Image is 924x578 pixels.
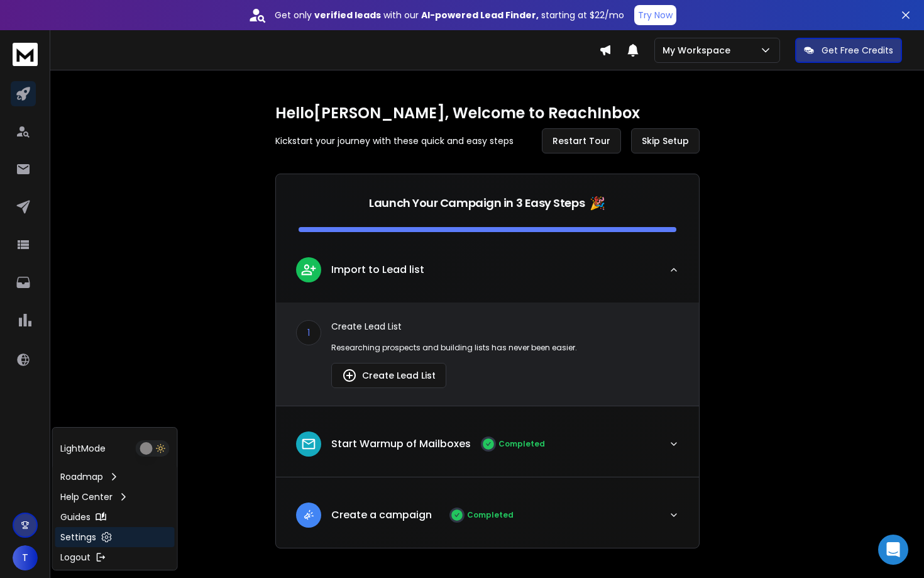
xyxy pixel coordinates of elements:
p: Start Warmup of Mailboxes [331,436,471,452]
img: lead [342,368,357,383]
p: Settings [60,531,96,543]
p: Guides [60,511,91,523]
p: Researching prospects and building lists has never been easier. [331,343,679,353]
p: My Workspace [663,44,735,57]
div: 1 [296,320,321,345]
p: Completed [467,510,514,520]
button: T [13,545,38,570]
button: Get Free Credits [795,38,902,63]
a: Settings [55,527,175,547]
span: Skip Setup [642,135,689,147]
button: Restart Tour [542,128,621,153]
button: leadImport to Lead list [276,247,699,303]
img: logo [13,43,38,66]
button: leadCreate a campaignCompleted [276,492,699,548]
p: Launch Your Campaign in 3 Easy Steps [369,194,585,212]
img: lead [300,262,317,277]
a: Help Center [55,487,175,507]
span: 🎉 [590,194,605,212]
a: Roadmap [55,467,175,487]
div: Open Intercom Messenger [878,535,908,565]
button: Create Lead List [331,363,446,388]
img: lead [300,436,317,452]
strong: AI-powered Lead Finder, [421,9,539,21]
button: Skip Setup [631,128,700,153]
img: lead [300,507,317,523]
h1: Hello [PERSON_NAME] , Welcome to ReachInbox [275,103,700,123]
p: Help Center [60,491,113,503]
p: Create Lead List [331,320,679,333]
p: Completed [498,439,545,449]
a: Guides [55,507,175,527]
p: Light Mode [60,442,106,455]
p: Get Free Credits [822,44,893,57]
div: leadImport to Lead list [276,303,699,406]
p: Try Now [638,9,673,21]
button: leadStart Warmup of MailboxesCompleted [276,421,699,477]
button: Try Now [634,5,676,25]
p: Get only with our starting at $22/mo [275,9,624,21]
strong: verified leads [314,9,381,21]
p: Kickstart your journey with these quick and easy steps [275,135,514,147]
p: Create a campaign [331,508,432,523]
p: Import to Lead list [331,262,424,277]
p: Roadmap [60,470,103,483]
p: Logout [60,551,91,564]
